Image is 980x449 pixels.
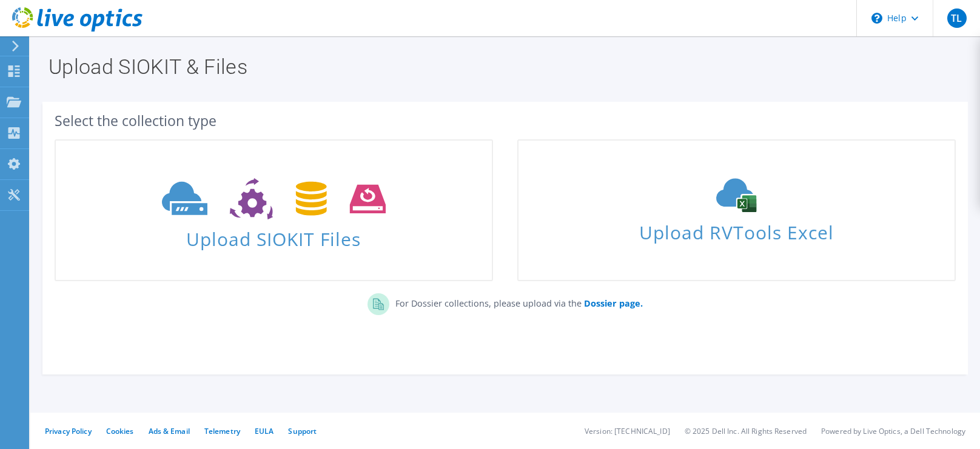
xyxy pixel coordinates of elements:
[685,426,807,436] li: © 2025 Dell Inc. All Rights Reserved
[582,298,643,309] a: Dossier page.
[288,426,317,436] a: Support
[947,8,967,28] span: TL
[55,139,493,281] a: Upload SIOKIT Files
[255,426,274,436] a: EULA
[871,13,882,24] svg: \n
[56,222,492,248] span: Upload SIOKIT Files
[55,114,956,127] div: Select the collection type
[517,139,956,281] a: Upload RVTools Excel
[49,56,956,77] h1: Upload SIOKIT & Files
[106,426,134,436] a: Cookies
[519,216,955,242] span: Upload RVTools Excel
[821,426,965,436] li: Powered by Live Optics, a Dell Technology
[389,293,643,310] p: For Dossier collections, please upload via the
[584,298,643,309] b: Dossier page.
[585,426,670,436] li: Version: [TECHNICAL_ID]
[204,426,240,436] a: Telemetry
[45,426,92,436] a: Privacy Policy
[149,426,190,436] a: Ads & Email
